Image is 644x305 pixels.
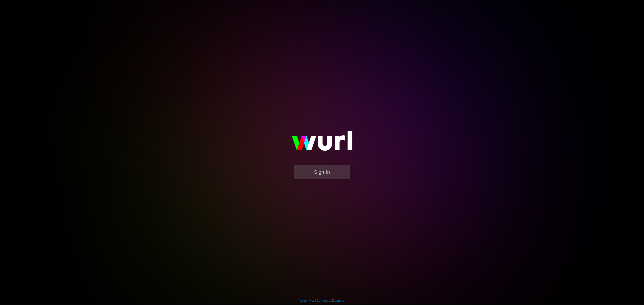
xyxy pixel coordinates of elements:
button: Sign In [294,165,350,179]
a: Support [333,299,344,302]
div: | | [300,298,344,303]
a: Contact Us [317,299,332,302]
a: Learn More [300,299,316,302]
img: wurl-logo-on-black-223613ac3d8ba8fe6dc639794a292ebdb59501304c7dfd60c99c58986ef67473.svg [277,121,367,165]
